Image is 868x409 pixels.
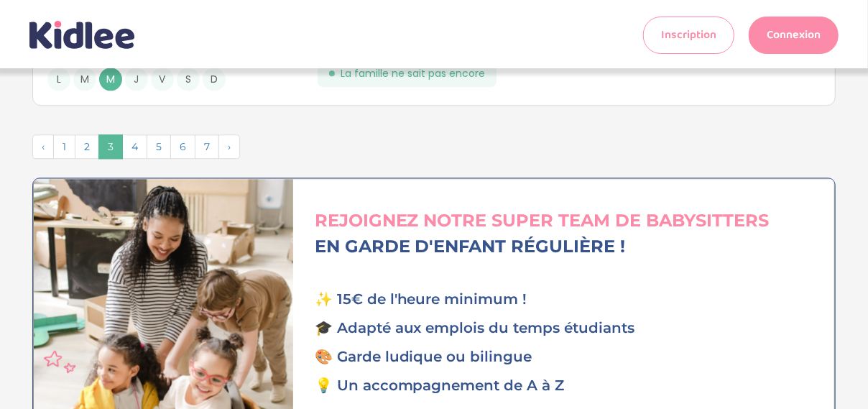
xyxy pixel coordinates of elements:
[122,134,147,159] span: 4
[170,134,195,159] span: 6
[203,68,226,91] span: D
[177,68,200,91] span: S
[32,134,54,159] span: ‹
[125,68,148,91] span: J
[749,17,839,54] a: Connexion
[315,346,824,367] div: 🎨 Garde ludique ou bilingue
[99,68,122,91] span: M
[151,68,174,91] span: V
[315,374,824,396] div: 💡 Un accompagnement de A à Z
[315,288,824,310] div: ✨ 15€ de l'heure minimum !
[341,66,485,81] span: La famille ne sait pas encore
[315,208,824,234] p: REJOIGNEZ NOTRE SUPER TEAM DE BABYSITTERS
[315,234,824,259] p: EN GARDE D'ENFANT RÉGULIÈRE !
[195,134,219,159] span: 7
[147,134,171,159] span: 5
[315,317,824,339] div: 🎓 Adapté aux emplois du temps étudiants
[75,134,99,159] span: 2
[218,134,240,159] span: Suivant »
[98,134,123,159] span: 3
[47,68,70,91] span: L
[643,17,734,54] a: Inscription
[53,134,75,159] span: 1
[73,68,96,91] span: M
